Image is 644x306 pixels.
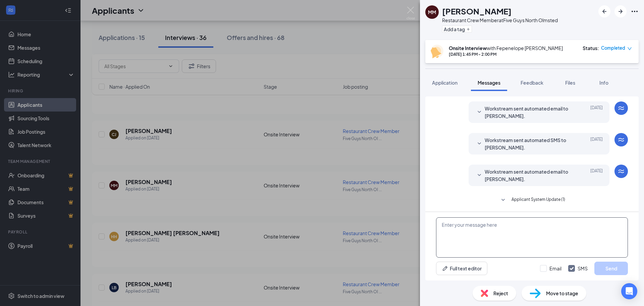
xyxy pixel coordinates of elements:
div: [DATE] 1:45 PM - 2:00 PM [449,51,563,57]
button: PlusAdd a tag [442,26,472,33]
svg: Pen [442,265,448,272]
button: Send [594,262,628,275]
span: [DATE] [590,136,603,151]
span: Workstream sent automated email to [PERSON_NAME]. [485,105,573,120]
svg: WorkstreamLogo [617,104,625,112]
span: Workstream sent automated SMS to [PERSON_NAME]. [485,136,573,151]
span: Completed [601,45,625,51]
svg: Ellipses [631,7,639,15]
h1: [PERSON_NAME] [442,5,512,17]
svg: ArrowLeftNew [600,7,608,15]
div: Restaurant Crew Member at Five Guys North Olmsted [442,17,558,24]
div: Open Intercom Messenger [621,283,637,299]
b: Onsite Interview [449,45,487,51]
span: Application [432,80,458,86]
svg: SmallChevronDown [475,108,483,116]
span: Messages [478,80,500,86]
button: SmallChevronDownApplicant System Update (1) [499,196,565,204]
div: MM [428,9,436,15]
span: [DATE] [590,105,603,120]
svg: WorkstreamLogo [617,167,625,175]
svg: WorkstreamLogo [617,136,625,144]
span: down [627,46,632,51]
span: Reject [493,290,508,297]
span: Files [565,80,575,86]
div: Status : [583,45,599,51]
button: Full text editorPen [436,262,487,275]
span: Applicant System Update (1) [512,196,565,204]
div: with Fepenelope [PERSON_NAME] [449,45,563,51]
span: Move to stage [546,290,578,297]
svg: SmallChevronDown [499,196,507,204]
button: ArrowLeftNew [598,5,610,17]
svg: SmallChevronDown [475,171,483,179]
button: ArrowRight [614,5,627,17]
span: Workstream sent automated email to [PERSON_NAME]. [485,168,573,183]
span: Info [599,80,608,86]
span: [DATE] [590,168,603,183]
svg: SmallChevronDown [475,140,483,148]
svg: Plus [466,27,470,31]
svg: ArrowRight [616,7,625,15]
span: Feedback [521,80,543,86]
